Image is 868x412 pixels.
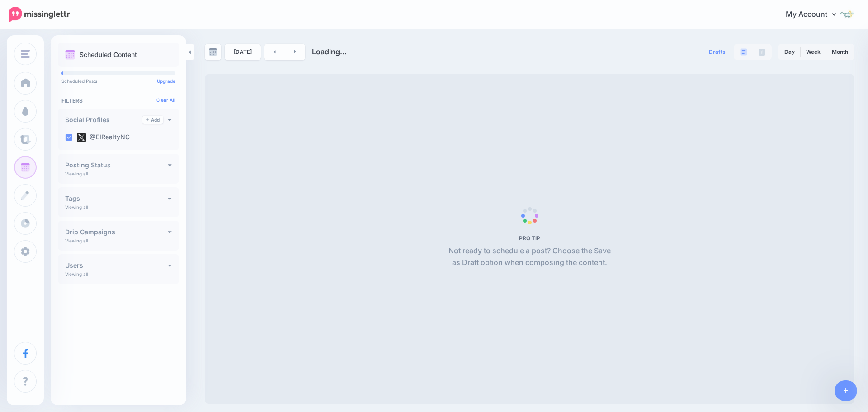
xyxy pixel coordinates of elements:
[703,44,731,60] a: Drafts
[65,171,88,176] p: Viewing all
[65,162,168,168] h4: Posting Status
[445,245,614,269] p: Not ready to schedule a post? Choose the Save as Draft option when composing the content.
[9,7,70,22] img: Missinglettr
[709,49,726,55] span: Drafts
[21,50,30,58] img: menu.png
[312,47,347,56] span: Loading...
[61,79,175,83] p: Scheduled Posts
[801,45,826,59] a: Week
[777,4,854,26] a: My Account
[65,271,88,277] p: Viewing all
[445,235,614,242] h5: PRO TIP
[209,48,217,56] img: calendar-grey-darker.png
[65,238,88,243] p: Viewing all
[142,116,163,124] a: Add
[759,49,765,56] img: facebook-grey-square.png
[740,48,747,56] img: paragraph-boxed.png
[65,117,142,123] h4: Social Profiles
[77,133,130,142] label: @EIRealtyNC
[779,45,800,59] a: Day
[65,229,168,235] h4: Drip Campaigns
[65,262,168,269] h4: Users
[65,195,168,202] h4: Tags
[156,97,175,103] a: Clear All
[157,78,175,84] a: Upgrade
[65,50,75,60] img: calendar.png
[61,97,175,104] h4: Filters
[80,52,137,58] p: Scheduled Content
[225,44,261,60] a: [DATE]
[77,133,86,142] img: twitter-square.png
[65,204,88,210] p: Viewing all
[826,45,854,59] a: Month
